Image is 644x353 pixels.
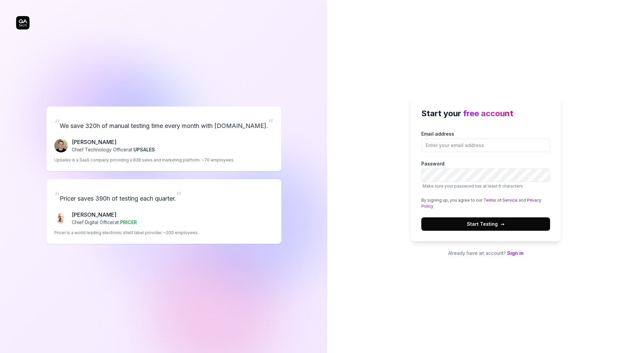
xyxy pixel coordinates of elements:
[483,198,518,203] a: Terms of Service
[411,250,561,257] p: Already have an account?
[54,139,68,152] img: Fredrik Seidl
[500,220,504,227] span: →
[421,160,550,189] label: Password
[54,189,60,204] span: “
[54,212,68,225] img: Chris Chalkitis
[46,179,281,244] a: “Pricer saves 390h of testing each quarter.”Chris Chalkitis[PERSON_NAME]Chief Digital Officerat P...
[54,230,199,236] p: Pricer is a world leading electronic shelf label provider. ~200 employees.
[421,168,550,182] input: PasswordMake sure your password has at least 6 characters
[54,187,273,205] p: Pricer saves 390h of testing each quarter.
[421,217,550,231] button: Start Testing→
[421,108,550,120] h2: Start your
[72,211,137,219] p: [PERSON_NAME]
[421,139,550,152] input: Email address
[72,219,137,226] p: Chief Digital Officer at
[268,116,273,131] span: ”
[467,220,504,227] span: Start Testing
[176,189,181,204] span: ”
[421,198,541,209] a: Privacy Policy
[54,157,234,163] p: Upsales is a SaaS company providing a B2B sales and marketing platform. ~70 employees.
[54,115,273,133] p: We save 320h of manual testing time every month with [DOMAIN_NAME].
[507,250,524,256] a: Sign in
[423,184,523,189] span: Make sure your password has at least 6 characters
[463,109,513,118] span: free account
[133,147,155,152] span: UPSALES
[54,116,60,131] span: “
[46,107,281,171] a: “We save 320h of manual testing time every month with [DOMAIN_NAME].”Fredrik Seidl[PERSON_NAME]Ch...
[120,219,137,225] span: PRICER
[72,146,155,153] p: Chief Technology Officer at
[72,138,155,146] p: [PERSON_NAME]
[421,130,550,152] label: Email address
[421,197,550,209] div: By signing up, you agree to our and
